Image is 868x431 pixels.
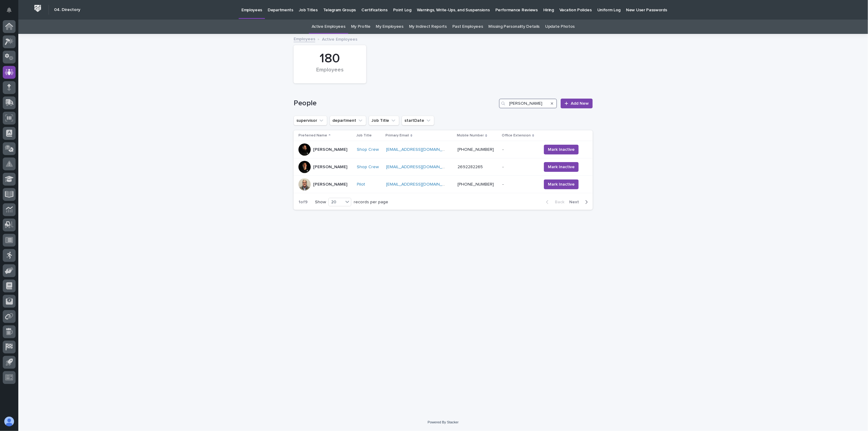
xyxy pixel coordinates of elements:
[386,182,455,187] a: [EMAIL_ADDRESS][DOMAIN_NAME]
[502,181,505,187] p: -
[313,165,347,170] p: [PERSON_NAME]
[458,165,483,169] a: 2692282265
[489,20,540,34] a: Missing Personality Details
[545,20,575,34] a: Update Photos
[322,35,357,42] p: Active Employees
[351,20,371,34] a: My Profile
[8,7,16,17] div: Notifications
[409,20,447,34] a: My Indirect Reports
[356,132,372,139] p: Job Title
[294,195,313,210] p: 1 of 9
[502,163,505,170] p: -
[369,116,399,125] button: Job Title
[502,146,505,152] p: -
[544,145,579,154] button: Mark Inactive
[294,141,593,158] tr: [PERSON_NAME]Shop Crew [EMAIL_ADDRESS][DOMAIN_NAME] [PHONE_NUMBER]-- Mark Inactive
[357,165,379,170] a: Shop Crew
[304,51,356,66] div: 180
[313,182,347,187] p: [PERSON_NAME]
[551,200,564,204] span: Back
[402,116,434,125] button: startDate
[304,67,356,80] div: Employees
[294,116,327,125] button: supervisor
[357,182,365,187] a: Pilot
[452,20,483,34] a: Past Employees
[544,162,579,172] button: Mark Inactive
[428,420,458,424] a: Powered By Stacker
[3,415,16,428] button: users-avatar
[312,20,345,34] a: Active Employees
[561,99,593,108] a: Add New
[330,116,366,125] button: department
[499,99,557,108] input: Search
[544,179,579,189] button: Mark Inactive
[541,199,567,205] button: Back
[567,199,593,205] button: Next
[354,200,388,205] p: records per page
[54,7,80,13] h2: 04. Directory
[376,20,403,34] a: My Employees
[32,3,43,14] img: Workspace Logo
[548,164,575,170] span: Mark Inactive
[313,147,347,152] p: [PERSON_NAME]
[294,176,593,193] tr: [PERSON_NAME]Pilot [EMAIL_ADDRESS][DOMAIN_NAME] [PHONE_NUMBER]-- Mark Inactive
[294,158,593,176] tr: [PERSON_NAME]Shop Crew [EMAIL_ADDRESS][DOMAIN_NAME] 2692282265-- Mark Inactive
[457,132,484,139] p: Mobile Number
[569,200,583,204] span: Next
[548,181,575,187] span: Mark Inactive
[3,4,16,16] button: Notifications
[357,147,379,152] a: Shop Crew
[458,182,494,187] a: [PHONE_NUMBER]
[386,147,455,152] a: [EMAIL_ADDRESS][DOMAIN_NAME]
[502,132,531,139] p: Office Extension
[385,132,409,139] p: Primary Email
[315,200,326,205] p: Show
[571,101,589,106] span: Add New
[458,147,494,152] a: [PHONE_NUMBER]
[294,99,497,108] h1: People
[298,132,327,139] p: Preferred Name
[548,147,575,153] span: Mark Inactive
[294,35,315,42] a: Employees
[329,199,343,205] div: 20
[386,165,455,169] a: [EMAIL_ADDRESS][DOMAIN_NAME]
